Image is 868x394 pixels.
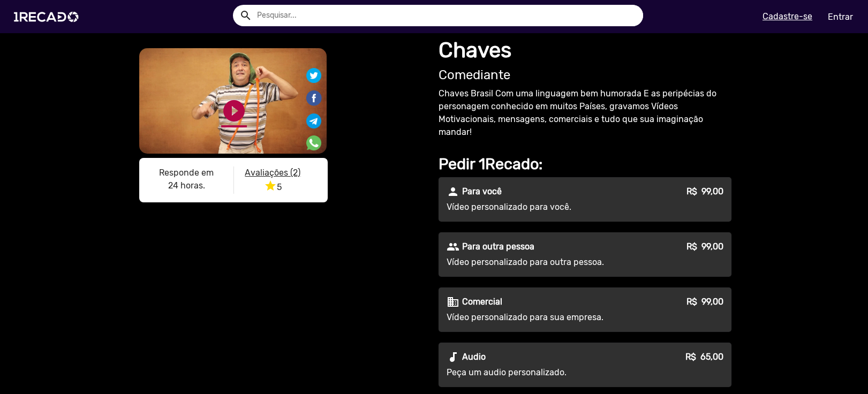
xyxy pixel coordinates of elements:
input: Pesquisar... [249,5,643,26]
h1: Chaves [439,37,731,63]
mat-icon: Example home icon [239,9,252,22]
p: Comercial [462,295,502,308]
video: S1RECADO vídeos dedicados para fãs e empresas [139,48,327,154]
i: star [264,179,277,192]
a: play_circle_filled [221,98,247,124]
p: Responde em [148,166,225,179]
i: Share on Facebook [305,89,322,99]
i: Share on WhatsApp [306,134,321,144]
mat-icon: people [447,240,459,253]
a: Entrar [821,7,860,26]
mat-icon: person [447,185,459,198]
button: Example home icon [236,5,254,24]
p: Audio [462,351,486,363]
u: Avaliações (2) [245,168,300,178]
img: Compartilhe no facebook [305,89,322,107]
mat-icon: audiotrack [447,351,459,363]
img: Compartilhe no whatsapp [306,135,321,150]
p: Peça um audio personalizado. [447,366,640,379]
p: R$ 65,00 [685,351,723,363]
p: Para você [462,185,502,198]
i: Share on Telegram [306,112,321,122]
p: R$ 99,00 [686,240,723,253]
h2: Comediante [439,67,731,83]
u: Cadastre-se [763,11,812,21]
p: Vídeo personalizado para sua empresa. [447,311,640,324]
b: 24 horas. [168,180,205,191]
p: R$ 99,00 [686,295,723,308]
p: Vídeo personalizado para você. [447,201,640,214]
p: Vídeo personalizado para outra pessoa. [447,256,640,269]
img: Compartilhe no twitter [306,68,321,83]
mat-icon: business [447,295,459,308]
p: Chaves Brasil Com uma linguagem bem humorada E as peripécias do personagem conhecido em muitos Pa... [439,87,731,139]
h2: Pedir 1Recado: [439,155,731,173]
p: R$ 99,00 [686,185,723,198]
p: Para outra pessoa [462,240,534,253]
span: 5 [264,182,282,192]
img: Compartilhe no telegram [306,113,321,128]
i: Share on Twitter [306,70,321,80]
